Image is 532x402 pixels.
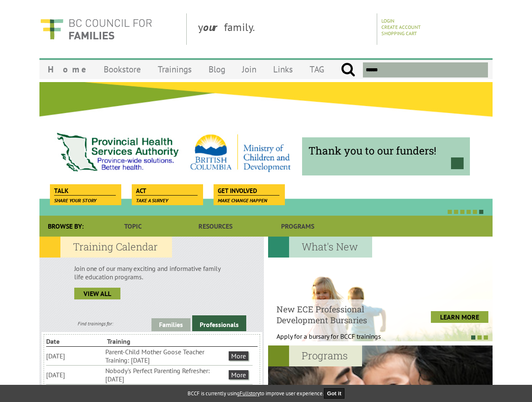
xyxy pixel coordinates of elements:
li: [DATE] [46,351,104,361]
a: More [229,351,248,361]
input: Submit [341,62,355,77]
a: Bookstore [95,59,149,79]
p: Apply for a bursary for BCCF trainings West... [276,332,402,349]
button: Got it [324,388,345,399]
li: Parent-Child Mother Goose Teacher Training: [DATE] [105,347,227,365]
li: Date [46,336,105,346]
span: Share your story [54,197,96,204]
a: Login [381,18,394,24]
a: More [229,370,248,379]
li: Nobody's Perfect Parenting Refresher: [DATE] [105,366,227,384]
p: Join one of our many exciting and informative family life education programs. [74,264,229,281]
a: Fullstory [240,390,260,397]
a: Links [265,59,301,79]
a: LEARN MORE [431,311,488,323]
span: Take a survey [136,197,168,204]
a: Programs [257,216,339,237]
a: Families [151,318,190,331]
a: view all [74,288,120,299]
h4: New ECE Professional Development Bursaries [276,304,402,325]
a: TAG [301,59,333,79]
img: BC Council for FAMILIES [39,13,153,45]
a: Topic [92,216,174,237]
a: Trainings [149,59,200,79]
span: Act [136,186,198,196]
a: Get Involved Make change happen [214,184,284,196]
a: Shopping Cart [381,30,417,36]
strong: our [203,20,224,34]
span: Thank you to our funders! [308,144,464,157]
a: Create Account [381,24,421,30]
h2: What's New [268,237,372,258]
span: Get Involved [218,186,279,196]
a: Blog [200,59,234,79]
a: Resources [174,216,256,237]
div: Browse By: [39,216,92,237]
span: Talk [54,186,116,196]
div: y family. [191,13,377,45]
h2: Training Calendar [39,237,172,258]
h2: Programs [268,345,362,366]
li: [DATE] [46,370,104,380]
a: Talk Share your story [50,184,120,196]
span: Make change happen [218,197,267,204]
a: Professionals [192,315,246,331]
a: Act Take a survey [132,184,202,196]
a: Home [39,59,95,79]
li: Training [107,336,166,346]
div: Find trainings for: [39,320,151,327]
a: Join [234,59,265,79]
